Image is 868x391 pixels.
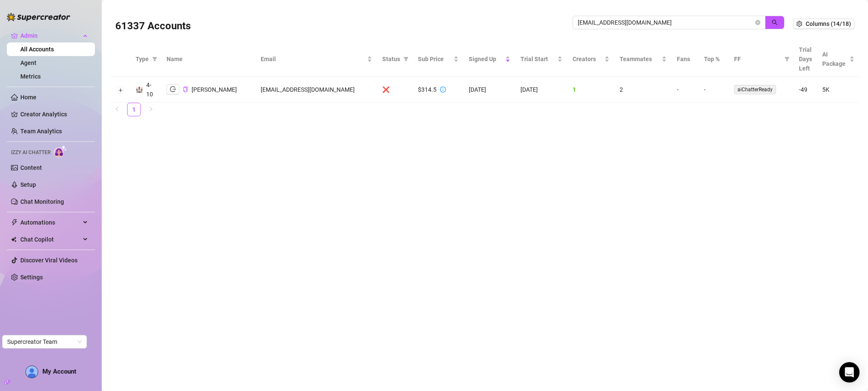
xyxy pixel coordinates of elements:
[382,86,389,93] span: ❌
[734,85,776,94] span: aiChatterReady
[382,54,400,64] span: Status
[772,20,778,25] span: search
[110,103,124,116] li: Previous Page
[615,42,672,77] th: Teammates
[620,86,623,93] span: 2
[20,29,81,42] span: Admin
[20,216,81,229] span: Automations
[4,379,10,385] span: build
[822,50,848,68] span: AI Package
[20,46,54,53] a: All Accounts
[136,54,149,64] span: Type
[152,56,157,62] span: filter
[699,77,729,103] td: -
[7,13,70,21] img: logo-BBDzfeDw.svg
[256,77,377,103] td: [EMAIL_ADDRESS][DOMAIN_NAME]
[783,53,791,65] span: filter
[117,87,124,93] button: Expand row
[20,198,64,205] a: Chat Monitoring
[20,257,78,264] a: Discover Viral Videos
[734,54,781,64] span: FF
[573,86,576,93] span: 1
[817,77,860,103] td: 5K
[11,219,18,226] span: thunderbolt
[26,366,38,378] img: AD_cMMTxCeTpmN1d5MnKJ1j-_uXZCpTKapSSqNGg4PyXtR_tCW7gZXTNmFz2tpVv9LSyNV7ff1CaS4f4q0HLYKULQOwoM5GQR...
[672,77,699,103] td: -
[794,42,817,77] th: Trial Days Left
[403,56,409,62] span: filter
[568,42,615,77] th: Creators
[183,87,188,92] span: copy
[440,87,446,93] span: info-circle
[418,54,452,64] span: Sub Price
[20,73,41,80] a: Metrics
[161,42,256,77] th: Name
[402,53,410,65] span: filter
[817,42,860,77] th: AI Package
[183,86,188,93] button: Copy Account UID
[114,107,120,112] span: left
[573,54,603,64] span: Creators
[464,77,515,103] td: [DATE]
[167,84,179,94] button: logout
[785,56,790,62] span: filter
[806,20,851,27] span: Columns (14/18)
[464,42,515,77] th: Signed Up
[256,42,377,77] th: Email
[578,18,754,27] input: Search by UID / Name / Email / Creator Username
[520,54,555,64] span: Trial Start
[136,85,143,94] div: 🏰
[418,85,437,94] div: $314.5
[839,362,860,383] div: Open Intercom Messenger
[11,149,50,157] span: Izzy AI Chatter
[672,42,699,77] th: Fans
[261,54,365,64] span: Email
[144,103,158,116] li: Next Page
[413,42,464,77] th: Sub Price
[127,103,141,116] li: 1
[793,19,854,29] button: Columns (14/18)
[150,53,159,65] span: filter
[7,335,82,348] span: Supercreator Team
[794,77,817,103] td: -49
[515,42,567,77] th: Trial Start
[110,103,124,116] button: left
[620,54,660,64] span: Teammates
[115,20,191,33] h3: 61337 Accounts
[11,236,17,242] img: Chat Copilot
[20,233,81,246] span: Chat Copilot
[42,368,76,375] span: My Account
[144,103,158,116] button: right
[192,86,237,93] span: [PERSON_NAME]
[20,107,88,121] a: Creator Analytics
[515,77,567,103] td: [DATE]
[20,181,36,188] a: Setup
[128,103,140,116] a: 1
[20,59,36,66] a: Agent
[796,21,802,27] span: setting
[20,274,43,281] a: Settings
[469,54,504,64] span: Signed Up
[170,86,176,92] span: logout
[54,145,67,158] img: AI Chatter
[20,164,42,171] a: Content
[20,94,36,101] a: Home
[146,80,156,99] div: 4-10
[148,107,153,112] span: right
[755,20,760,25] button: close-circle
[11,32,18,39] span: crown
[699,42,729,77] th: Top %
[20,128,62,135] a: Team Analytics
